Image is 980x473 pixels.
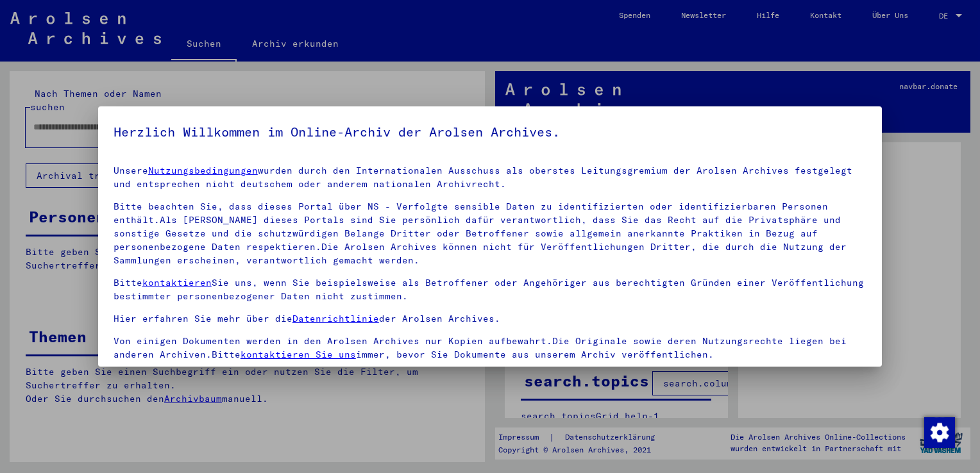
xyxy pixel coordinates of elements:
p: Von einigen Dokumenten werden in den Arolsen Archives nur Kopien aufbewahrt.Die Originale sowie d... [114,335,866,361]
div: Zustimmung ändern [924,417,954,447]
a: kontaktieren [142,277,212,288]
a: Datenrichtlinie [292,313,379,324]
p: Hier erfahren Sie mehr über die der Arolsen Archives. [114,312,866,326]
a: Nutzungsbedingungen [148,165,258,176]
p: Unsere wurden durch den Internationalen Ausschuss als oberstes Leitungsgremium der Arolsen Archiv... [114,164,866,191]
p: Bitte beachten Sie, dass dieses Portal über NS - Verfolgte sensible Daten zu identifizierten oder... [114,200,866,267]
img: Zustimmung ändern [924,417,955,448]
a: kontaktieren Sie uns [241,349,356,360]
p: Bitte Sie uns, wenn Sie beispielsweise als Betroffener oder Angehöriger aus berechtigten Gründen ... [114,276,866,303]
h5: Herzlich Willkommen im Online-Archiv der Arolsen Archives. [114,122,866,142]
